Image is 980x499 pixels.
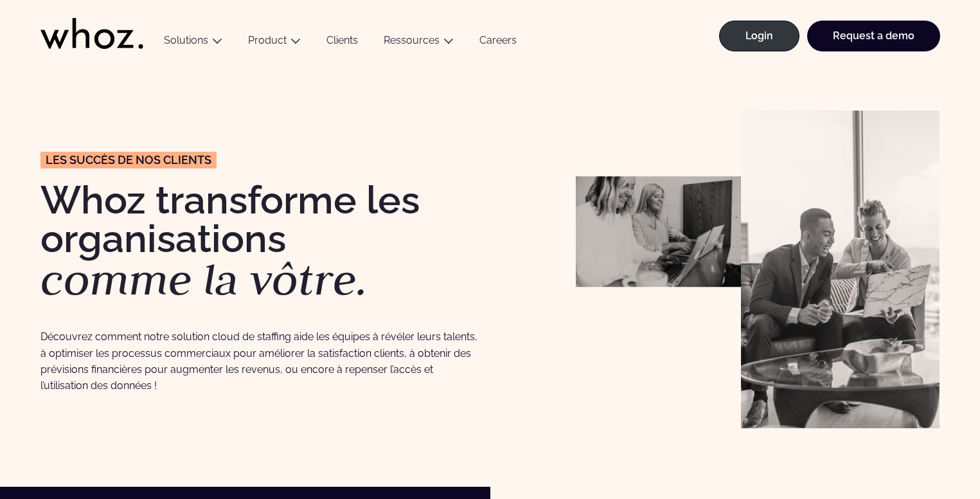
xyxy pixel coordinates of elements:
[384,34,440,46] a: Ressources
[576,176,741,286] img: Success Stories Whoz
[371,34,467,51] button: Ressources
[40,329,477,394] p: Découvrez comment notre solution cloud de staffing aide les équipes à révéler leurs talents, à op...
[719,21,799,51] a: Login
[151,34,235,51] button: Solutions
[46,154,211,166] span: les succès de nos CLIENTS
[741,111,940,428] img: Clients Whoz
[248,34,287,46] a: Product
[40,181,477,302] h1: Whoz transforme les organisations
[235,34,314,51] button: Product
[467,34,530,51] a: Careers
[807,21,940,51] a: Request a demo
[40,251,368,307] em: comme la vôtre.
[314,34,371,51] a: Clients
